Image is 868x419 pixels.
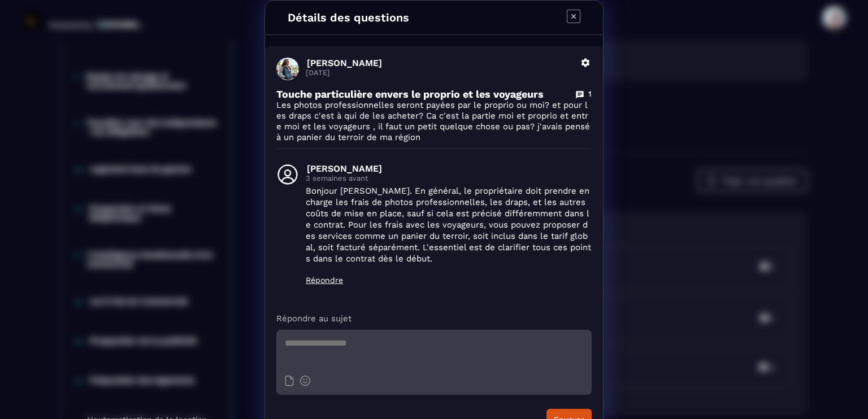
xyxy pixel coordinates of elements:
p: [PERSON_NAME] [307,58,574,68]
p: [DATE] [306,68,574,77]
p: 1 [588,89,592,99]
p: Répondre au sujet [276,313,592,324]
p: Bonjour [PERSON_NAME]. En général, le propriétaire doit prendre en charge les frais de photos pro... [306,185,592,264]
p: Répondre [306,276,592,285]
p: Les photos professionnelles seront payées par le proprio ou moi? et pour les draps c'est à qui de... [276,100,592,143]
p: [PERSON_NAME] [307,163,592,174]
h4: Détails des questions [288,11,409,24]
p: Touche particulière envers le proprio et les voyageurs [276,88,544,100]
p: 3 semaines avant [306,174,592,182]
